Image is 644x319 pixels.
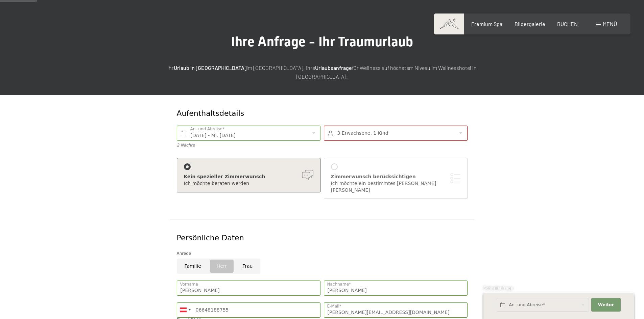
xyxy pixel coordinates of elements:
[174,64,246,71] strong: Urlaub in [GEOGRAPHIC_DATA]
[483,285,513,291] span: Schnellanfrage
[177,108,419,119] div: Aufenthaltsdetails
[557,21,578,27] a: BUCHEN
[231,34,413,50] span: Ihre Anfrage - Ihr Traumurlaub
[177,303,193,317] div: Austria (Österreich): +43
[603,21,617,27] span: Menü
[153,63,491,81] p: Ihr im [GEOGRAPHIC_DATA]. Ihre für Wellness auf höchstem Niveau im Wellnesshotel in [GEOGRAPHIC_D...
[515,21,545,27] a: Bildergalerie
[315,64,352,71] strong: Urlaubsanfrage
[331,174,460,180] div: Zimmerwunsch berücksichtigen
[471,21,502,27] a: Premium Spa
[184,174,313,180] div: Kein spezieller Zimmerwunsch
[177,233,468,243] div: Persönliche Daten
[184,180,313,187] div: Ich möchte beraten werden
[591,298,620,312] button: Weiter
[598,302,614,308] span: Weiter
[177,142,320,148] div: 2 Nächte
[177,302,320,318] input: 0664 123456
[177,250,468,257] div: Anrede
[331,180,460,193] div: Ich möchte ein bestimmtes [PERSON_NAME] [PERSON_NAME]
